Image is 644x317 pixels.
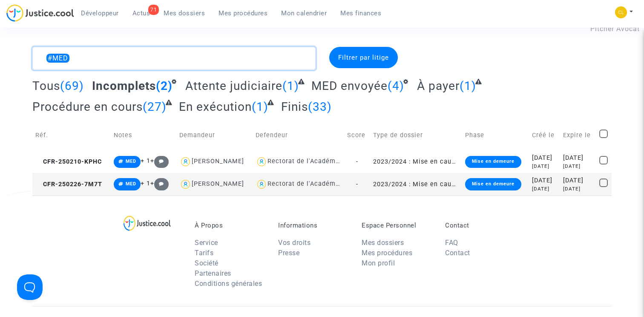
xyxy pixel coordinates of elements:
div: Rectorat de l'Académie de Nantes [267,180,376,187]
a: Conditions générales [195,280,262,288]
span: Tous [32,79,60,93]
a: Mes dossiers [362,239,404,247]
span: + [150,157,169,164]
span: - [356,181,358,188]
a: Mon calendrier [274,7,333,20]
div: [DATE] [563,176,593,185]
td: Type de dossier [370,120,462,150]
span: Mon calendrier [281,9,327,17]
span: + [150,180,169,187]
td: Score [344,120,370,150]
div: Mise en demeure [465,178,521,190]
td: Expire le [560,120,596,150]
a: Tarifs [195,249,213,257]
a: Partenaires [195,269,231,277]
td: Defendeur [253,120,344,150]
a: Développeur [74,7,126,20]
span: Finis [281,100,308,114]
div: [PERSON_NAME] [192,180,244,187]
span: À payer [417,79,460,93]
p: Contact [445,222,516,229]
img: logo-lg.svg [124,216,171,231]
div: [DATE] [532,153,557,163]
span: Mes dossiers [164,9,205,17]
a: Vos droits [278,239,310,247]
p: Informations [278,222,349,229]
span: CFR-250210-KPHC [35,158,102,165]
a: 71Actus [126,7,157,20]
span: Attente judiciaire [185,79,282,93]
span: + 1 [141,180,150,187]
img: jc-logo.svg [6,4,74,22]
div: Mise en demeure [465,156,521,168]
span: CFR-250226-7M7T [35,181,102,188]
td: 2023/2024 : Mise en cause de la responsabilité de l'Etat pour non remplacement des professeurs/en... [370,173,462,196]
span: + 1 [141,157,150,164]
div: [DATE] [563,163,593,170]
iframe: Help Scout Beacon - Open [17,274,43,300]
img: icon-user.svg [179,156,192,168]
div: [DATE] [532,163,557,170]
span: (2) [156,79,172,93]
td: Phase [462,120,529,150]
span: MED [126,158,136,164]
div: [DATE] [563,153,593,163]
span: Incomplets [92,79,156,93]
span: (4) [388,79,404,93]
span: Filtrer par litige [338,54,389,61]
a: Société [195,259,218,267]
a: Mes dossiers [157,7,212,20]
span: Mes procédures [218,9,267,17]
img: icon-user.svg [256,156,268,168]
span: (27) [143,100,167,114]
td: Créé le [529,120,560,150]
img: f0b917ab549025eb3af43f3c4438ad5d [615,6,627,18]
span: Mes finances [340,9,381,17]
div: [DATE] [563,185,593,193]
td: 2023/2024 : Mise en cause de la responsabilité de l'Etat pour non remplacement des professeurs/en... [370,150,462,173]
a: Service [195,239,218,247]
div: [DATE] [532,176,557,185]
a: FAQ [445,239,458,247]
img: icon-user.svg [179,178,192,190]
span: MED [126,181,136,187]
span: Développeur [81,9,119,17]
span: MED envoyée [311,79,388,93]
a: Presse [278,249,299,257]
div: 71 [148,5,159,15]
a: Mes finances [333,7,388,20]
span: Actus [132,9,150,17]
td: Demandeur [176,120,253,150]
img: icon-user.svg [256,178,268,190]
p: Espace Personnel [362,222,432,229]
span: Procédure en cours [32,100,143,114]
span: (33) [308,100,332,114]
a: Contact [445,249,470,257]
div: [DATE] [532,185,557,193]
td: Réf. [32,120,111,150]
span: (1) [460,79,476,93]
div: [PERSON_NAME] [192,158,244,165]
td: Notes [111,120,176,150]
span: - [356,158,358,165]
span: (1) [282,79,299,93]
span: (1) [252,100,268,114]
a: Mes procédures [212,7,274,20]
a: Mon profil [362,259,395,267]
p: À Propos [195,222,265,229]
a: Mes procédures [362,249,412,257]
span: (69) [60,79,84,93]
span: En exécution [179,100,252,114]
div: Rectorat de l'Académie de Toulouse [267,158,382,165]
